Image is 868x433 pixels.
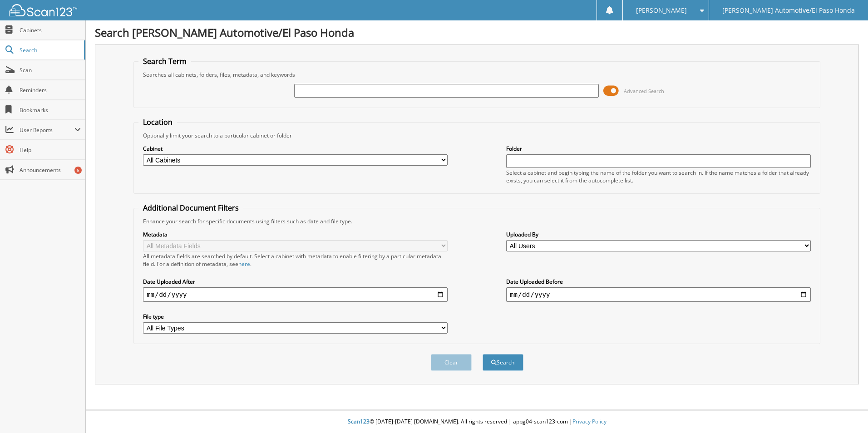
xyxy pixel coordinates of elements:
[74,167,82,174] div: 6
[624,88,664,94] span: Advanced Search
[143,231,448,238] label: Metadata
[143,313,448,320] label: File type
[506,278,811,285] label: Date Uploaded Before
[138,217,815,225] div: Enhance your search for specific documents using filters such as date and file type.
[138,71,815,79] div: Searches all cabinets, folders, files, metadata, and keywords
[823,389,868,433] iframe: Chat Widget
[506,169,811,184] div: Select a cabinet and begin typing the name of the folder you want to search in. If the name match...
[20,26,81,34] span: Cabinets
[20,126,74,134] span: User Reports
[9,4,77,16] img: scan123-logo-white.svg
[86,411,868,433] div: © [DATE]-[DATE] [DOMAIN_NAME]. All rights reserved | appg04-scan123-com |
[20,166,81,174] span: Announcements
[20,46,79,54] span: Search
[506,231,811,238] label: Uploaded By
[138,203,243,213] legend: Additional Document Filters
[143,287,448,302] input: start
[722,8,855,13] span: [PERSON_NAME] Automotive/El Paso Honda
[20,146,81,154] span: Help
[138,117,177,127] legend: Location
[238,260,250,268] a: here
[143,145,448,153] label: Cabinet
[20,86,81,94] span: Reminders
[636,8,687,13] span: [PERSON_NAME]
[431,354,472,371] button: Clear
[506,287,811,302] input: end
[138,56,191,66] legend: Search Term
[483,354,523,371] button: Search
[506,145,811,153] label: Folder
[143,278,448,285] label: Date Uploaded After
[143,252,448,268] div: All metadata fields are searched by default. Select a cabinet with metadata to enable filtering b...
[138,132,815,139] div: Optionally limit your search to a particular cabinet or folder
[572,418,607,425] a: Privacy Policy
[20,66,81,74] span: Scan
[348,418,370,425] span: Scan123
[20,106,81,114] span: Bookmarks
[95,25,859,40] h1: Search [PERSON_NAME] Automotive/El Paso Honda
